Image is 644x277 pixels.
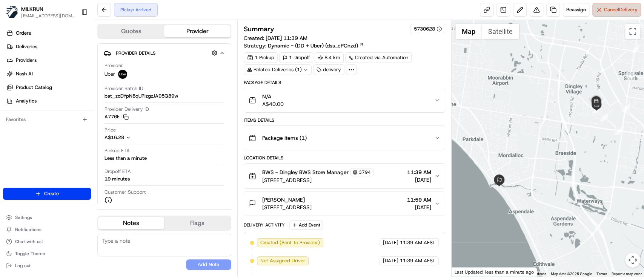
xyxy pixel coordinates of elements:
span: Product Catalog [16,84,52,91]
span: Chat with us! [15,239,43,245]
div: 6 [614,127,622,135]
span: 11:39 AM [407,168,431,176]
button: [EMAIL_ADDRESS][DOMAIN_NAME] [21,13,75,19]
div: 5 [622,103,630,112]
span: Provider Batch ID [105,85,143,92]
span: [DATE] [383,257,398,264]
button: Settings [3,212,91,223]
button: Flags [164,217,230,229]
div: 1 Pickup [244,52,278,63]
span: [DATE] [407,204,431,211]
div: Package Details [244,80,445,86]
button: CancelDelivery [592,3,641,17]
img: uber-new-logo.jpeg [118,70,127,79]
div: Last Updated: less than a minute ago [452,267,537,277]
span: Create [44,190,59,197]
button: 5730628 [414,26,442,32]
button: MILKRUNMILKRUN[EMAIL_ADDRESS][DOMAIN_NAME] [3,3,78,21]
a: Dynamic - (DD + Uber) (dss_cPCnzd) [268,42,364,49]
span: Cancel Delivery [604,6,638,13]
span: 11:59 AM [407,196,431,204]
button: Reassign [563,3,589,17]
button: Notifications [3,224,91,235]
a: Product Catalog [3,81,94,93]
a: Deliveries [3,41,94,53]
span: Analytics [16,98,37,104]
span: Reassign [566,6,586,13]
button: Show satellite imagery [482,24,519,39]
img: Google [453,267,478,277]
span: Created: [244,34,307,42]
span: Providers [16,57,37,64]
span: Price [105,127,116,133]
span: MILKRUN [21,5,43,13]
span: Notifications [15,226,41,233]
span: [PERSON_NAME] [262,196,305,204]
span: 11:39 AM AEST [400,257,435,264]
span: Settings [15,214,32,220]
div: Strategy: [244,42,364,49]
button: Package Items (1) [244,126,445,150]
span: A$16.28 [105,134,124,141]
a: Open this area in Google Maps (opens a new window) [453,267,478,277]
span: Nash AI [16,70,33,77]
span: [STREET_ADDRESS] [262,176,373,184]
button: Show street map [455,24,482,39]
a: Terms (opens in new tab) [596,272,607,276]
a: Report a map error [612,272,642,276]
div: 7 [599,113,608,121]
span: Provider Delivery ID [105,106,149,113]
div: 3 [631,45,639,53]
span: Pickup ETA [105,147,130,154]
span: Dynamic - (DD + Uber) (dss_cPCnzd) [268,42,358,49]
div: 1 Dropoff [279,52,313,63]
span: Provider [105,62,123,69]
button: BWS - Dingley BWS Store Manager3794[STREET_ADDRESS]11:39 AM[DATE] [244,164,445,188]
div: delivery [313,64,344,75]
span: [DATE] 11:39 AM [266,35,307,41]
button: Toggle fullscreen view [625,24,640,39]
button: Provider Details [104,47,225,59]
div: 2 [634,22,642,31]
span: Orders [16,30,31,37]
span: [STREET_ADDRESS] [262,204,312,211]
span: BWS - Dingley BWS Store Manager [262,168,349,176]
div: 19 minutes [105,176,130,182]
button: Log out [3,260,91,271]
span: Provider Details [116,50,155,56]
span: [DATE] [383,239,398,246]
button: Map camera controls [625,253,640,268]
h3: Summary [244,26,274,32]
span: 3794 [359,169,371,175]
span: Toggle Theme [15,251,45,257]
a: Nash AI [3,68,94,80]
span: [DATE] [407,176,431,184]
button: A776E [105,113,129,120]
span: bat_zoDYpN8qUPizgzJA95Q89w [105,93,178,99]
div: Related Deliveries (1) [244,64,312,75]
button: N/AA$40.00 [244,88,445,112]
button: Provider [164,25,230,37]
a: Analytics [3,95,94,107]
span: Package Items ( 1 ) [262,134,307,142]
span: N/A [262,93,284,100]
a: Orders [3,27,94,39]
span: A$40.00 [262,100,284,108]
button: [PERSON_NAME][STREET_ADDRESS]11:59 AM[DATE] [244,191,445,216]
img: MILKRUN [6,6,18,18]
div: Delivery Activity [244,222,285,228]
span: Customer Support [105,189,146,196]
a: Created via Automation [345,52,412,63]
div: Items Details [244,117,445,123]
button: Notes [98,217,164,229]
span: 11:39 AM AEST [400,239,435,246]
button: Chat with us! [3,236,91,247]
a: Providers [3,54,94,66]
div: 8.4 km [315,52,344,63]
span: Map data ©2025 Google [551,272,592,276]
button: Create [3,188,91,200]
div: Less than a minute [105,155,147,162]
button: Quotes [98,25,164,37]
